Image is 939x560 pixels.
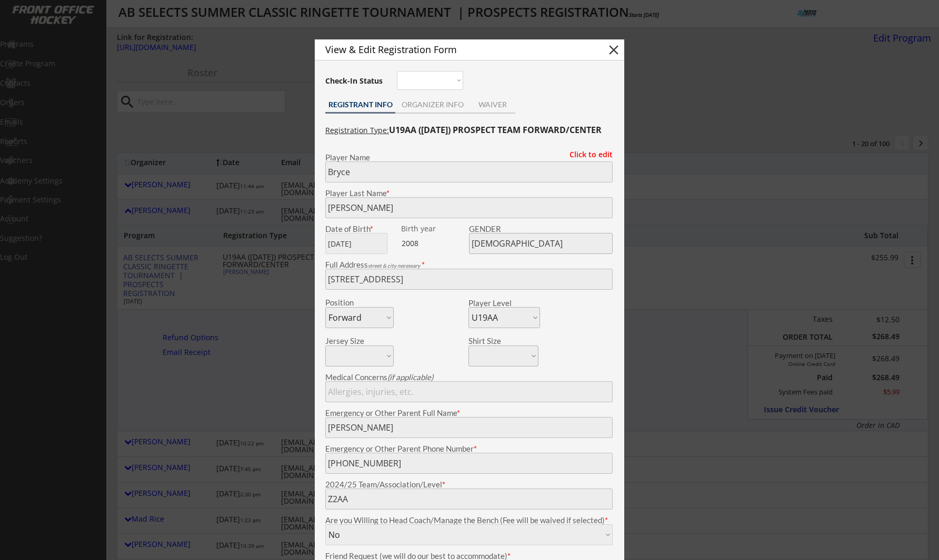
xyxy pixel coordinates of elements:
div: Click to edit [562,151,613,158]
div: GENDER [469,225,613,233]
div: Player Name [325,154,613,161]
div: REGISTRANT INFO [325,101,395,108]
button: close [606,42,622,58]
div: 2024/25 Team/Association/Level [325,481,613,488]
div: Are you Willing to Head Coach/Manage the Bench (Fee will be waived if selected) [325,516,613,524]
div: Friend Request (we will do our best to accommodate) [325,552,613,560]
em: (if applicable) [387,372,433,382]
div: Emergency or Other Parent Full Name [325,409,613,417]
strong: U19AA ([DATE]) PROSPECT TEAM FORWARD/CENTER [389,124,602,136]
input: Allergies, injuries, etc. [325,381,613,402]
div: Position [325,299,379,307]
u: Registration Type: [325,125,389,135]
div: 2008 [402,238,467,249]
div: Emergency or Other Parent Phone Number [325,445,613,453]
div: Birth year [401,225,467,232]
em: street & city necessary [368,262,420,269]
div: Player Last Name [325,189,613,197]
div: Full Address [325,261,613,269]
div: We are transitioning the system to collect and store date of birth instead of just birth year to ... [401,225,467,233]
div: Player Level [468,299,540,307]
div: Jersey Size [325,337,379,345]
div: Check-In Status [325,77,385,85]
div: ORGANIZER INFO [395,101,470,108]
input: Street, City, Province/State [325,269,613,290]
div: Medical Concerns [325,373,613,381]
div: WAIVER [470,101,515,108]
div: Date of Birth [325,225,394,233]
div: View & Edit Registration Form [325,45,587,54]
div: Shirt Size [468,337,523,345]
